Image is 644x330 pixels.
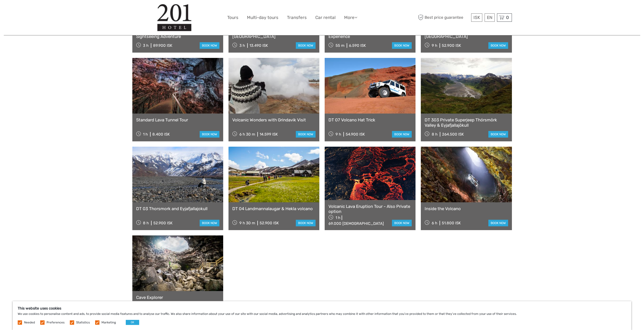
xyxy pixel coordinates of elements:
a: DT 303 Private Superjeep Thórsmörk Valley & Eyjafjallajökull [425,117,508,128]
span: 3 h [143,43,149,48]
div: 6.590 ISK [349,43,366,48]
div: We use cookies to personalise content and ads, to provide social media features and to analyse ou... [13,301,631,330]
a: More [344,14,357,21]
a: Multi-day tours [247,14,278,21]
p: We're away right now. Please check back later! [7,9,57,13]
a: book now [296,131,316,138]
span: ISK [473,15,480,20]
span: Best price guarantee [417,13,470,22]
a: book now [296,220,316,226]
span: 6 h [432,221,437,225]
div: 264.500 ISK [442,132,464,137]
span: 1 h [143,132,148,137]
a: Car rental [315,14,336,21]
label: Marketing [101,320,116,325]
a: book now [200,42,219,49]
div: 54.900 ISK [346,132,365,137]
a: book now [392,42,412,49]
a: Cave Explorer [136,295,219,300]
div: 89.900 ISK [153,43,172,48]
span: 6 h 30 m [239,132,255,137]
span: 9 h [432,43,437,48]
span: 8 h [432,132,438,137]
a: book now [488,131,508,138]
a: Volcanic Lava Eruption Tour - Also Private option [328,204,412,214]
a: book now [488,220,508,226]
a: DT 04 Landmannalaugar & Hekla volcano [232,206,316,211]
span: 1 h [336,215,340,220]
a: Volcanic Wonders with Grindavik Visit [232,117,316,122]
a: book now [296,42,316,49]
a: book now [392,131,412,138]
a: DT 07 Volcano Hat Trick [328,117,412,122]
span: 9 h [336,132,341,137]
button: OK [126,320,139,325]
a: book now [392,220,412,226]
a: Transfers [287,14,307,21]
label: Preferences [47,320,65,325]
button: Open LiveChat chat widget [58,8,64,14]
a: book now [200,131,219,138]
span: 55 m [336,43,344,48]
label: Statistics [76,320,90,325]
div: 13.490 ISK [250,43,268,48]
div: EN [485,13,495,22]
h5: This website uses cookies [18,306,626,311]
a: DT 03 Thorsmork and Eyjafjallajokull [136,206,219,211]
div: 52.900 ISK [260,221,279,225]
div: 69.000 [DEMOGRAPHIC_DATA] [328,221,384,226]
a: Inside the Volcano [425,206,508,211]
div: 52.900 ISK [153,221,173,225]
div: 51.800 ISK [442,221,461,225]
a: book now [488,42,508,49]
a: Tours [227,14,238,21]
span: 8 h [143,221,149,225]
a: book now [200,220,219,226]
img: 1139-69e80d06-57d7-4973-b0b3-45c5474b2b75_logo_big.jpg [157,4,192,31]
div: 52.900 ISK [442,43,461,48]
div: 14.599 ISK [260,132,278,137]
span: 0 [505,15,510,20]
span: 9 h 30 m [239,221,255,225]
div: 8.400 ISK [152,132,170,137]
label: Needed [24,320,35,325]
span: 3 h [239,43,245,48]
a: Standard Lava Tunnel Tour [136,117,219,122]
